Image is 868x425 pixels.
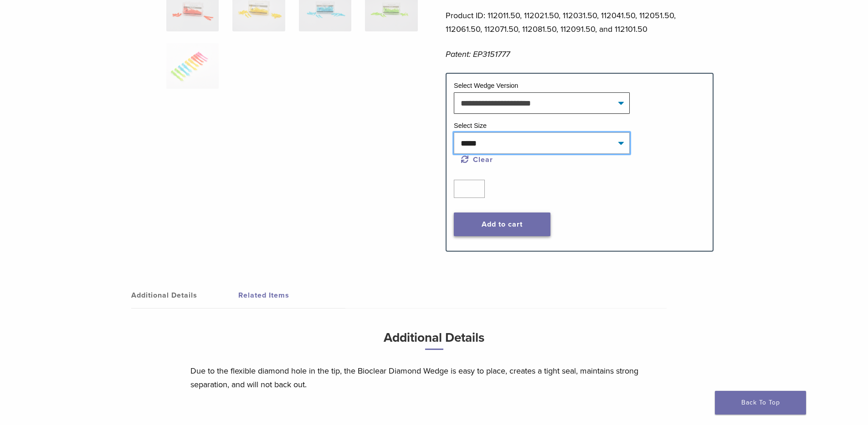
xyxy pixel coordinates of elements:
[454,122,487,129] label: Select Size
[238,283,345,308] a: Related Items
[190,364,678,391] p: Due to the flexible diamond hole in the tip, the Bioclear Diamond Wedge is easy to place, creates...
[446,9,714,36] p: Product ID: 112011.50, 112021.50, 112031.50, 112041.50, 112051.50, 112061.50, 112071.50, 112081.5...
[454,212,550,236] button: Add to cart
[446,49,510,59] em: Patent: EP3151777
[166,43,219,89] img: Diamond Wedge and Long Diamond Wedge - Image 13
[715,391,806,415] a: Back To Top
[190,327,678,357] h3: Additional Details
[131,283,238,308] a: Additional Details
[461,155,493,164] a: Clear
[454,82,518,89] label: Select Wedge Version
